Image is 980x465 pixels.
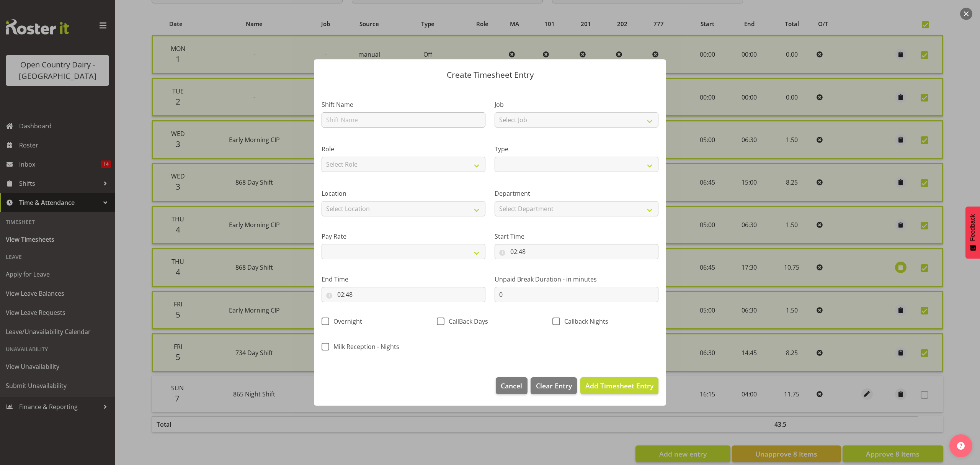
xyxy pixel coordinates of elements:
input: Click to select... [495,244,658,259]
input: Unpaid Break Duration [495,287,658,302]
span: Cancel [501,381,522,391]
span: Add Timesheet Entry [585,381,653,390]
label: Job [495,100,658,109]
label: Location [322,189,485,198]
label: Pay Rate [322,232,485,241]
span: Clear Entry [536,381,572,391]
button: Add Timesheet Entry [580,377,658,394]
span: CallBack Days [444,318,488,325]
button: Feedback - Show survey [965,206,980,259]
input: Shift Name [322,112,485,128]
img: help-xxl-2.png [957,442,965,450]
p: Create Timesheet Entry [322,71,658,79]
label: End Time [322,275,485,284]
span: Feedback [969,214,976,241]
label: Role [322,144,485,154]
span: Milk Reception - Nights [329,343,399,350]
span: Overnight [329,318,362,325]
label: Start Time [495,232,658,241]
label: Unpaid Break Duration - in minutes [495,275,658,284]
span: Callback Nights [560,318,608,325]
label: Department [495,189,658,198]
label: Type [495,144,658,154]
button: Cancel [496,377,527,394]
input: Click to select... [322,287,485,302]
label: Shift Name [322,100,485,109]
button: Clear Entry [531,377,577,394]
